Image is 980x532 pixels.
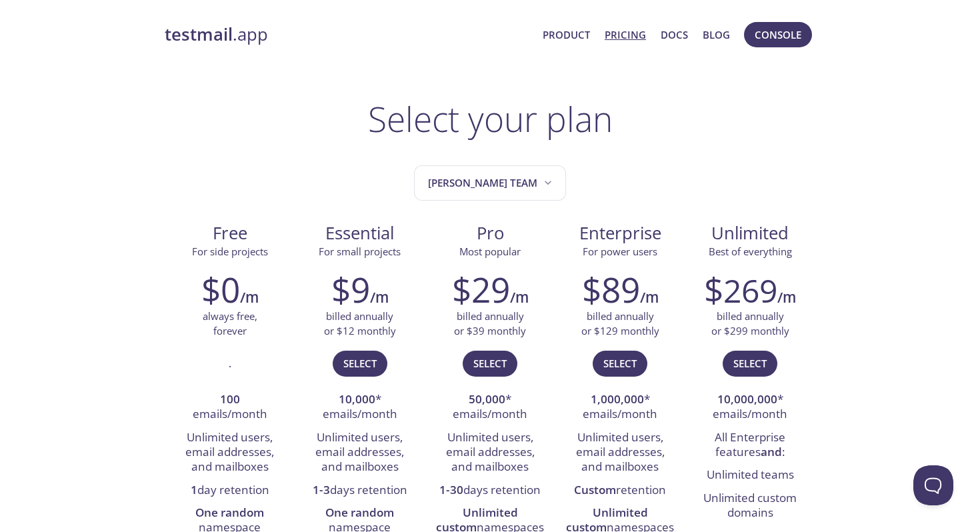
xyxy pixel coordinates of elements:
[581,309,659,338] p: billed annually or $129 monthly
[603,355,637,372] span: Select
[543,26,590,43] a: Product
[711,221,789,245] span: Unlimited
[565,479,675,502] li: retention
[454,309,526,338] p: billed annually or $39 monthly
[343,355,377,372] span: Select
[439,482,463,497] strong: 1-30
[305,427,415,479] li: Unlimited users, email addresses, and mailboxes
[240,286,259,309] h6: /m
[191,482,197,497] strong: 1
[591,391,644,407] strong: 1,000,000
[583,245,657,258] span: For power users
[220,391,240,407] strong: 100
[723,269,777,312] span: 269
[435,222,544,245] span: Pro
[640,286,659,309] h6: /m
[703,26,730,43] a: Blog
[704,269,777,309] h2: $
[165,23,532,46] a: testmail.app
[582,269,640,309] h2: $89
[711,309,789,338] p: billed annually or $299 monthly
[339,391,375,407] strong: 10,000
[744,22,812,47] button: Console
[305,479,415,502] li: days retention
[435,389,545,427] li: * emails/month
[175,479,285,502] li: day retention
[565,389,675,427] li: * emails/month
[414,165,566,201] button: Mason's team
[201,269,240,309] h2: $0
[452,269,510,309] h2: $29
[192,245,268,258] span: For side projects
[459,245,521,258] span: Most popular
[755,26,801,43] span: Console
[566,222,675,245] span: Enterprise
[510,286,529,309] h6: /m
[175,427,285,479] li: Unlimited users, email addresses, and mailboxes
[175,222,284,245] span: Free
[709,245,792,258] span: Best of everything
[593,351,647,376] button: Select
[195,505,264,520] strong: One random
[777,286,796,309] h6: /m
[305,222,414,245] span: Essential
[733,355,767,372] span: Select
[695,464,805,487] li: Unlimited teams
[305,389,415,427] li: * emails/month
[463,351,517,376] button: Select
[761,444,782,459] strong: and
[165,23,233,46] strong: testmail
[435,479,545,502] li: days retention
[333,351,387,376] button: Select
[331,269,370,309] h2: $9
[695,487,805,525] li: Unlimited custom domains
[723,351,777,376] button: Select
[324,309,396,338] p: billed annually or $12 monthly
[319,245,401,258] span: For small projects
[370,286,389,309] h6: /m
[695,427,805,465] li: All Enterprise features :
[175,389,285,427] li: emails/month
[435,427,545,479] li: Unlimited users, email addresses, and mailboxes
[695,389,805,427] li: * emails/month
[565,427,675,479] li: Unlimited users, email addresses, and mailboxes
[469,391,505,407] strong: 50,000
[325,505,394,520] strong: One random
[368,99,613,139] h1: Select your plan
[428,174,555,192] span: [PERSON_NAME] team
[661,26,688,43] a: Docs
[913,465,953,505] iframe: Help Scout Beacon - Open
[313,482,330,497] strong: 1-3
[203,309,257,338] p: always free, forever
[574,482,616,497] strong: Custom
[473,355,507,372] span: Select
[605,26,646,43] a: Pricing
[717,391,777,407] strong: 10,000,000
